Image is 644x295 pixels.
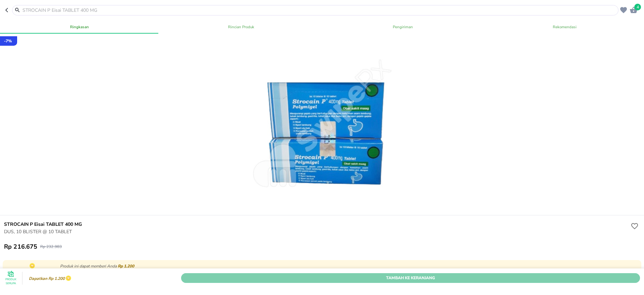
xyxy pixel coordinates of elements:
[22,7,617,14] input: STROCAIN P Eisai TABLET 400 MG
[164,24,318,30] span: Rincian Produk
[634,4,641,10] span: 4
[4,243,38,251] p: Rp 216.675
[4,271,17,285] button: Produk Serupa
[60,263,637,269] p: Produk ini dapat memberi Anda
[186,275,635,282] span: Tambah Ke Keranjang
[40,244,62,249] p: Rp 232.983
[181,273,640,283] button: Tambah Ke Keranjang
[488,24,641,30] span: Rekomendasi
[3,24,156,30] span: Ringkasan
[27,276,65,281] p: Dapatkan Rp 1.200
[629,5,639,15] button: 4
[4,38,12,44] p: - 7 %
[4,228,629,235] p: DUS, 10 BLISTER @ 10 TABLET
[4,221,629,228] h6: STROCAIN P Eisai TABLET 400 MG
[326,24,480,30] span: Pengiriman
[118,263,134,269] span: Rp 1.200
[4,278,17,286] p: Produk Serupa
